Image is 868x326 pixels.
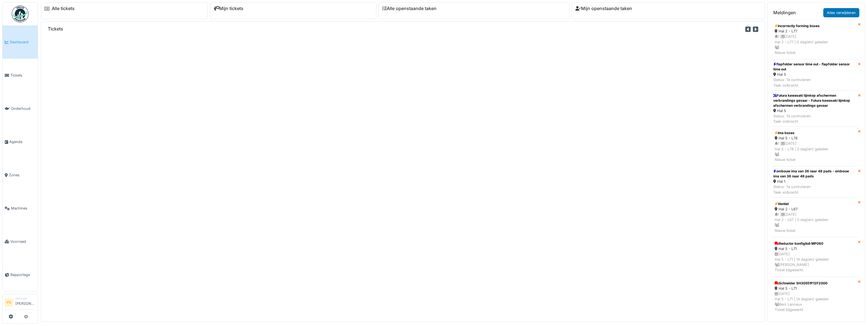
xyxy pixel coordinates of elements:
img: Badge_color-CXgf-gQk.svg [12,6,29,22]
span: Tickets [10,73,35,78]
div: 1 | [DATE] Hal 2 - L67 | 0 dag(en) geleden Nieuw ticket [775,212,854,233]
a: Incorrectly forming boxes Hal 2 - L77 1 |[DATE]Hal 2 - L77 | 0 dag(en) geleden Nieuw ticket [771,20,858,59]
div: Hal 5 - L71 [775,246,854,251]
h6: Tickets [48,26,63,32]
span: Zones [9,172,35,178]
a: Schneider SH30551P12F2000 Hal 5 - L71 [DATE]Hal 5 - L71 | 14 dag(en) geleden Beni LannauxTicket b... [771,277,858,317]
div: Hal 1 [773,179,856,184]
div: Futura kawasaki lijmkop afschermen verbrandings gevaar - Futura kawasaki lijmkop afschermen verbr... [773,93,856,108]
a: Agenda [3,125,38,158]
div: Hal 2 - L67 [775,206,854,212]
div: Incorrectly forming boxes [775,23,854,28]
a: Mijn tickets [214,6,243,11]
div: Hal 5 [773,108,856,113]
div: [DATE] Hal 5 - L71 | 14 dag(en) geleden Beni Lannaux Ticket bijgewerkt [775,291,854,313]
div: ombouw ima van 36 naar 48 pads - ombouw ima van 36 naar 48 pads [773,169,856,179]
span: Voorraad [10,239,35,244]
div: Status: Te controleren Taak volbracht [773,77,856,88]
a: Dashboard [3,25,38,59]
a: Alle openstaande taken [382,6,437,11]
span: Agenda [9,139,35,144]
a: Alle tickets [52,6,75,11]
div: [DATE] Hal 5 - L71 | 14 dag(en) geleden [PERSON_NAME] Ticket bijgewerkt [775,251,854,273]
div: Hal 5 - L71 [775,286,854,291]
a: Futura kawasaki lijmkop afschermen verbrandings gevaar - Futura kawasaki lijmkop afschermen verbr... [771,91,858,127]
div: Ima boxes [775,130,854,135]
div: 1 | [DATE] Hal 2 - L77 | 0 dag(en) geleden Nieuw ticket [775,34,854,55]
div: Ventiel [775,201,854,206]
div: Hal 5 - L78 [775,135,854,141]
div: 1 | [DATE] Hal 5 - L78 | 0 dag(en) geleden Nieuw ticket [775,141,854,162]
span: Machines [11,206,35,211]
div: Schneider SH30551P12F2000 [775,281,854,286]
a: Rapportage [3,258,38,291]
div: Status: Te controleren Taak volbracht [773,184,856,195]
div: Hal 2 - L77 [775,28,854,34]
a: Alles verwijderen [823,8,859,17]
a: flapfolder sensor time out - flapfolder sensor time out Hal 5 Status: Te controlerenTaak volbracht [771,59,858,91]
div: flapfolder sensor time out - flapfolder sensor time out [773,62,856,72]
a: Tickets [3,59,38,92]
div: Status: Te controleren Taak volbracht [773,113,856,124]
a: Reductor bonfiglioli MP060 Hal 5 - L71 [DATE]Hal 5 - L71 | 14 dag(en) geleden [PERSON_NAME]Ticket... [771,237,858,277]
a: Ventiel Hal 2 - L67 1 |[DATE]Hal 2 - L67 | 0 dag(en) geleden Nieuw ticket [771,197,858,237]
a: PS Manager[PERSON_NAME] [5,296,35,310]
a: ombouw ima van 36 naar 48 pads - ombouw ima van 36 naar 48 pads Hal 1 Status: Te controlerenTaak ... [771,166,858,197]
div: Hal 5 [773,72,856,77]
li: PS [5,298,13,307]
a: Ima boxes Hal 5 - L78 1 |[DATE]Hal 5 - L78 | 0 dag(en) geleden Nieuw ticket [771,127,858,166]
span: Onderhoud [11,106,35,111]
li: [PERSON_NAME] [15,296,35,308]
div: Manager [15,296,35,301]
a: Voorraad [3,225,38,258]
a: Onderhoud [3,92,38,125]
a: Zones [3,158,38,192]
h6: Meldingen [773,10,796,15]
span: Rapportage [10,272,35,277]
span: Dashboard [10,39,35,45]
a: Mijn openstaande taken [575,6,632,11]
a: Machines [3,192,38,225]
div: Reductor bonfiglioli MP060 [775,241,854,246]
